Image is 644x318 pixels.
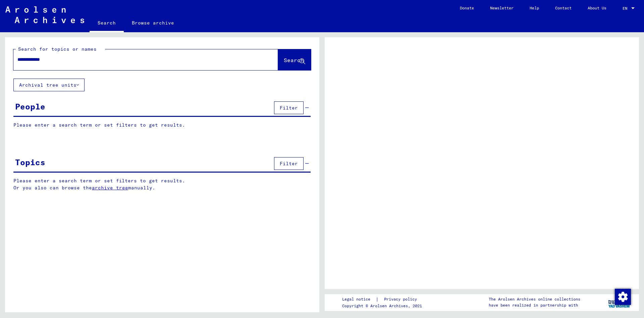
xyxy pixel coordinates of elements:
[15,156,45,168] div: Topics
[92,185,128,191] a: archive tree
[13,79,85,91] button: Archival tree units
[13,177,311,191] p: Please enter a search term or set filters to get results. Or you also can browse the manually.
[280,105,298,111] span: Filter
[342,296,425,303] div: |
[18,46,97,52] mat-label: Search for topics or names
[342,296,376,303] a: Legal notice
[489,302,580,308] p: have been realized in partnership with
[280,161,298,167] span: Filter
[278,49,311,70] button: Search
[615,289,631,305] img: Change consent
[274,157,304,170] button: Filter
[13,122,311,129] p: Please enter a search term or set filters to get results.
[284,57,304,63] span: Search
[124,15,182,31] a: Browse archive
[274,101,304,114] button: Filter
[623,6,630,11] span: EN
[607,294,632,311] img: yv_logo.png
[379,296,425,303] a: Privacy policy
[15,100,45,112] div: People
[90,15,124,32] a: Search
[5,6,84,23] img: Arolsen_neg.svg
[489,296,580,302] p: The Arolsen Archives online collections
[342,303,425,309] p: Copyright © Arolsen Archives, 2021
